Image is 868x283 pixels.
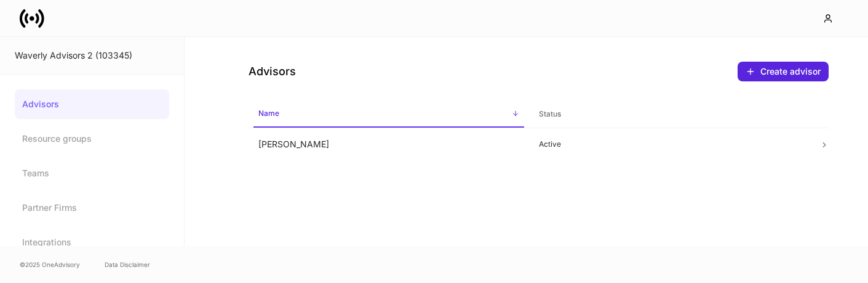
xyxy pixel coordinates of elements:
[20,260,80,269] span: © 2025 OneAdvisory
[539,139,800,149] p: Active
[253,101,524,128] span: Name
[15,124,169,154] a: Resource groups
[249,64,296,79] h4: Advisors
[534,102,805,127] span: Status
[15,158,169,188] a: Teams
[249,128,529,161] td: [PERSON_NAME]
[539,108,561,120] h6: Status
[258,107,279,119] h6: Name
[15,89,169,119] a: Advisors
[738,62,829,81] button: Create advisor
[15,228,169,257] a: Integrations
[15,49,169,62] div: Waverly Advisors 2 (103345)
[105,260,150,269] a: Data Disclaimer
[760,65,821,78] div: Create advisor
[15,193,169,223] a: Partner Firms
